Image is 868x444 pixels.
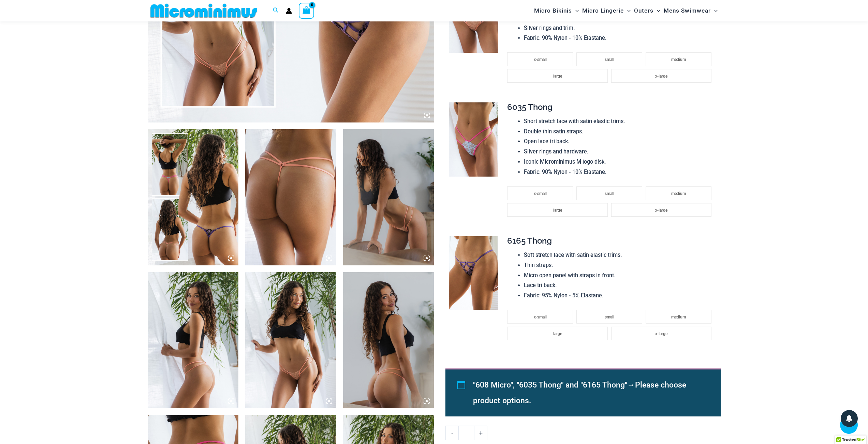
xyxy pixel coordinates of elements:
[531,1,721,20] nav: Site Navigation
[534,2,572,19] span: Micro Bikinis
[576,186,642,200] li: small
[507,236,552,246] span: 6165 Thong
[611,69,711,83] li: x-large
[572,2,579,19] span: Menu Toggle
[664,2,711,19] span: Mens Swimwear
[245,129,336,265] img: Sip Bellini 608 Micro Thong
[507,69,607,83] li: large
[632,2,662,19] a: OutersMenu ToggleMenu Toggle
[148,272,239,408] img: Sip Bellini 608 Micro Thong
[671,315,686,319] span: medium
[507,52,573,66] li: x-small
[245,272,336,408] img: Sip Bellini 608 Micro Thong
[524,127,715,137] li: Double thin satin straps.
[473,380,627,390] span: "608 Micro", "6035 Thong" and "6165 Thong"
[507,310,573,324] li: x-small
[507,203,607,217] li: large
[646,52,711,66] li: medium
[653,2,660,19] span: Menu Toggle
[445,426,458,440] a: -
[611,327,711,340] li: x-large
[580,2,632,19] a: Micro LingerieMenu ToggleMenu Toggle
[532,2,580,19] a: Micro BikinisMenu ToggleMenu Toggle
[524,270,715,281] li: Micro open panel with straps in front.
[655,331,667,336] span: x-large
[524,167,715,177] li: Fabric: 90% Nylon - 10% Elastane.
[524,291,715,301] li: Fabric: 95% Nylon - 5% Elastane.
[605,191,614,196] span: small
[711,2,718,19] span: Menu Toggle
[148,3,260,18] img: MM SHOP LOGO FLAT
[507,102,553,112] span: 6035 Thong
[458,426,474,440] input: Product quantity
[576,52,642,66] li: small
[273,6,279,15] a: Search icon link
[534,191,547,196] span: x-small
[553,208,562,213] span: large
[299,3,314,18] a: View Shopping Cart, empty
[524,260,715,270] li: Thin straps.
[343,272,434,408] img: Sip Bellini 608 Micro Thong
[611,203,711,217] li: x-large
[553,74,562,79] span: large
[524,250,715,260] li: Soft stretch lace with satin elastic trims.
[646,310,711,324] li: medium
[286,8,292,14] a: Account icon link
[524,147,715,157] li: Silver rings and hardware.
[662,2,719,19] a: Mens SwimwearMenu ToggleMenu Toggle
[449,236,498,310] img: Slay Lavender Martini 6165 Thong
[646,186,711,200] li: medium
[507,186,573,200] li: x-small
[534,315,547,319] span: x-small
[524,116,715,127] li: Short stretch lace with satin elastic trims.
[553,331,562,336] span: large
[655,74,667,79] span: x-large
[655,208,667,213] span: x-large
[524,33,715,43] li: Fabric: 90% Nylon - 10% Elastane.
[624,2,631,19] span: Menu Toggle
[524,23,715,33] li: Silver rings and trim.
[605,315,614,319] span: small
[582,2,624,19] span: Micro Lingerie
[605,57,614,62] span: small
[524,157,715,167] li: Iconic Microminimus M logo disk.
[634,2,653,19] span: Outers
[576,310,642,324] li: small
[534,57,547,62] span: x-small
[474,426,487,440] a: +
[473,377,705,409] li: →
[524,136,715,147] li: Open lace tri back.
[148,129,239,265] img: Collection Pack b (5)
[343,129,434,265] img: Sip Bellini 608 Micro Thong
[524,280,715,291] li: Lace tri back.
[449,102,498,177] img: Savour Cotton Candy 6035 Thong
[507,327,607,340] li: large
[671,57,686,62] span: medium
[671,191,686,196] span: medium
